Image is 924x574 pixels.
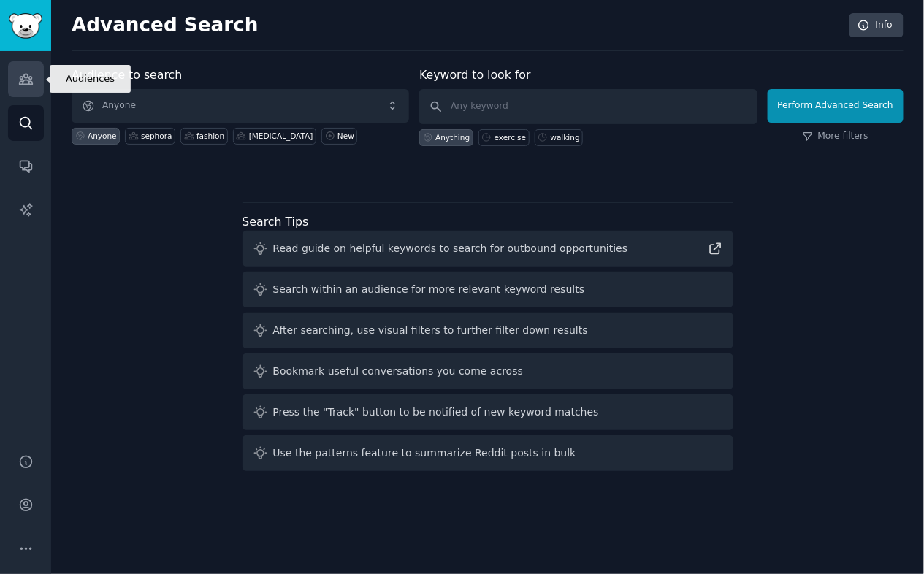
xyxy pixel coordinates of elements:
label: Keyword to look for [419,68,531,82]
div: fashion [196,131,224,141]
div: Anyone [88,131,117,141]
div: After searching, use visual filters to further filter down results [273,323,588,338]
button: Perform Advanced Search [768,89,904,123]
div: Anything [435,132,470,142]
label: Search Tips [243,215,309,229]
button: Anyone [72,89,409,123]
div: Search within an audience for more relevant keyword results [273,282,585,297]
div: sephora [141,131,172,141]
input: Any keyword [419,89,757,124]
div: Bookmark useful conversations you come across [273,364,524,379]
div: Press the "Track" button to be notified of new keyword matches [273,405,599,420]
h2: Advanced Search [72,14,841,37]
a: New [321,128,357,145]
div: [MEDICAL_DATA] [249,131,313,141]
div: Read guide on helpful keywords to search for outbound opportunities [273,241,628,256]
div: exercise [495,132,526,142]
label: Audience to search [72,68,182,82]
div: Use the patterns feature to summarize Reddit posts in bulk [273,445,576,461]
a: Info [849,13,904,38]
img: GummySearch logo [9,13,42,39]
div: walking [551,132,580,142]
a: More filters [803,130,868,143]
div: New [337,131,354,141]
